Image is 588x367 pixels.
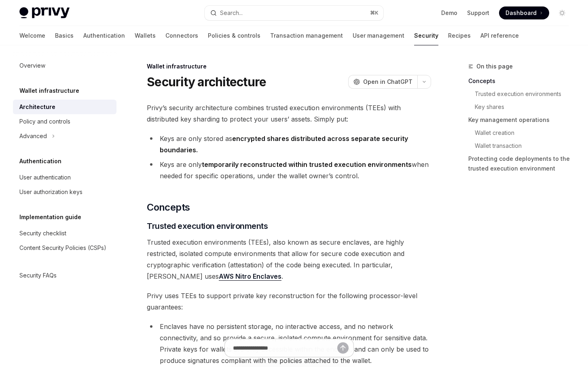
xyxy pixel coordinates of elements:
[147,102,431,125] span: Privy’s security architecture combines trusted execution environments (TEEs) with distributed key...
[476,62,513,71] span: On this page
[19,7,70,19] img: light logo
[441,9,457,17] a: Demo
[147,62,431,70] div: Wallet infrastructure
[468,126,575,139] a: Wallet creation
[556,6,569,19] button: Toggle dark mode
[19,61,45,70] div: Overview
[147,133,431,156] li: Keys are only stored as
[19,117,70,126] div: Policy and controls
[13,226,116,241] a: Security checklist
[202,160,412,169] strong: temporarily reconstructed within trusted execution environments
[19,131,47,141] div: Advanced
[19,86,79,96] h5: Wallet infrastructure
[220,8,243,18] div: Search...
[13,114,116,129] a: Policy and controls
[506,9,537,17] span: Dashboard
[270,26,343,45] a: Transaction management
[480,26,519,45] a: API reference
[13,268,116,283] a: Security FAQs
[337,342,349,354] button: Send message
[363,78,412,86] span: Open in ChatGPT
[13,129,116,143] button: Toggle Advanced section
[348,75,417,89] button: Open in ChatGPT
[208,26,260,45] a: Policies & controls
[468,87,575,100] a: Trusted execution environments
[414,26,438,45] a: Security
[147,321,431,366] li: Enclaves have no persistent storage, no interactive access, and no network connectivity, and so p...
[467,9,489,17] a: Support
[468,100,575,113] a: Key shares
[19,187,82,197] div: User authorization keys
[19,173,71,182] div: User authentication
[13,58,116,73] a: Overview
[233,339,337,357] input: Ask a question...
[13,241,116,255] a: Content Security Policies (CSPs)
[135,26,156,45] a: Wallets
[370,10,379,16] span: ⌘ K
[165,26,198,45] a: Connectors
[468,152,575,175] a: Protecting code deployments to the trusted execution environment
[468,113,575,126] a: Key management operations
[468,139,575,152] a: Wallet transaction
[19,271,57,280] div: Security FAQs
[219,272,281,281] a: AWS Nitro Enclaves
[205,6,383,20] button: Open search
[19,102,55,112] div: Architecture
[147,201,190,214] span: Concepts
[147,220,268,232] span: Trusted execution environments
[19,228,66,238] div: Security checklist
[19,156,61,166] h5: Authentication
[19,243,106,253] div: Content Security Policies (CSPs)
[55,26,74,45] a: Basics
[13,170,116,185] a: User authentication
[353,26,404,45] a: User management
[13,185,116,199] a: User authorization keys
[13,100,116,114] a: Architecture
[160,134,408,154] strong: encrypted shares distributed across separate security boundaries.
[147,237,431,282] span: Trusted execution environments (TEEs), also known as secure enclaves, are highly restricted, isol...
[83,26,125,45] a: Authentication
[448,26,471,45] a: Recipes
[19,212,81,222] h5: Implementation guide
[468,75,575,87] a: Concepts
[19,26,45,45] a: Welcome
[147,290,431,313] span: Privy uses TEEs to support private key reconstruction for the following processor-level guarantees:
[147,75,266,89] h1: Security architecture
[147,159,431,181] li: Keys are only when needed for specific operations, under the wallet owner’s control.
[499,6,549,19] a: Dashboard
